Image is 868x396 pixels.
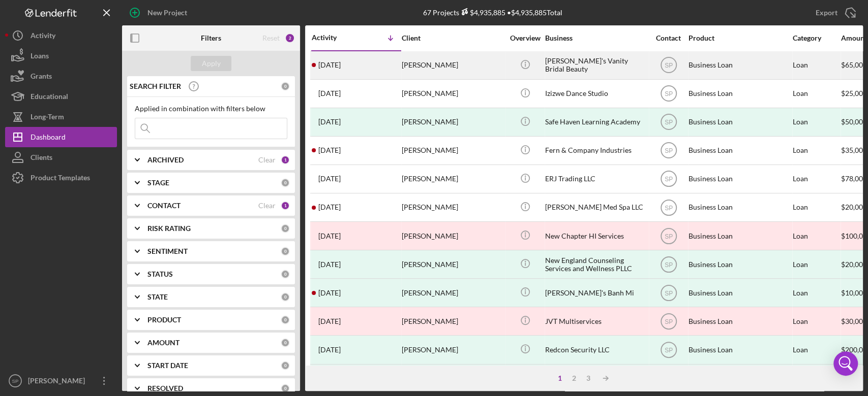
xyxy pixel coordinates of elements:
text: SP [664,233,672,240]
time: 2025-05-14 14:26 [318,289,341,297]
div: [PERSON_NAME] [402,80,503,107]
div: Loan [793,194,840,221]
div: Long-Term [31,107,64,129]
div: 2 [285,33,295,43]
div: 0 [281,292,290,302]
div: New Project [147,3,187,23]
div: [PERSON_NAME]'s Banh Mi [545,279,647,306]
b: STAGE [147,179,169,187]
div: Loan [793,137,840,164]
b: START DATE [147,361,188,370]
div: [PERSON_NAME] [402,365,503,392]
b: PRODUCT [147,316,181,324]
div: 1 [281,201,290,210]
text: SP [12,378,19,384]
div: Overview [506,34,544,42]
div: [PERSON_NAME] [402,52,503,79]
div: Small Business Loan [689,365,790,392]
text: SP [664,119,672,126]
div: [PERSON_NAME]'s Vanity Bridal Beauty [545,52,647,79]
button: Export [805,3,863,23]
button: Dashboard [5,127,117,147]
text: SP [664,318,672,325]
time: 2025-07-23 18:58 [318,89,341,97]
div: Safe Haven Learning Academy [545,109,647,136]
b: STATE [147,293,168,301]
div: 0 [281,82,290,91]
b: AMOUNT [147,339,179,347]
button: Product Templates [5,168,117,188]
div: 0 [281,338,290,347]
b: ARCHIVED [147,156,184,164]
div: [PERSON_NAME] [25,371,92,393]
text: SP [664,289,672,296]
div: Open Intercom Messenger [833,351,858,376]
button: SP[PERSON_NAME] [5,371,117,391]
div: Clients [31,147,52,170]
div: Redcon Security LLC [545,336,647,363]
div: 1 [281,155,290,164]
div: 0 [281,361,290,370]
div: Educational [31,86,68,109]
div: Business Loan [689,308,790,335]
button: Clients [5,147,117,168]
text: SP [664,204,672,211]
div: Contact [649,34,687,42]
div: Business Loan [689,52,790,79]
button: New Project [122,3,197,23]
span: $20,000 [841,203,867,211]
div: Business Loan [689,279,790,306]
div: 0 [281,315,290,324]
div: Loan [793,308,840,335]
b: RISK RATING [147,224,191,233]
div: Activity [31,25,55,48]
div: Dashboard [31,127,66,150]
a: Long-Term [5,107,117,127]
div: Business Loan [689,222,790,249]
div: Applied in combination with filters below [135,105,287,113]
div: ERJ Trading LLC [545,166,647,192]
div: [PERSON_NAME] [402,222,503,249]
text: SP [664,90,672,97]
div: JVT Multiservices [545,308,647,335]
time: 2025-06-20 14:32 [318,203,341,211]
a: Activity [5,25,117,46]
b: Filters [201,34,221,42]
button: Educational [5,86,117,107]
div: Loan [793,222,840,249]
div: Reset [262,34,280,42]
span: $35,000 [841,146,867,154]
div: Clear [258,202,276,210]
div: 3 [581,374,595,382]
div: Client [402,34,503,42]
div: 0 [281,384,290,393]
div: 0 [281,247,290,256]
div: 1 [553,374,567,382]
time: 2025-04-02 17:17 [318,346,341,354]
button: Apply [191,56,231,71]
div: Business Loan [689,109,790,136]
div: Business [545,34,647,42]
span: $25,000 [841,89,867,97]
div: $4,935,885 [459,8,505,17]
div: [PERSON_NAME]'s Banh Mi [545,365,647,392]
div: Fern & Company Industries [545,137,647,164]
b: CONTACT [147,202,181,210]
div: Activity [312,34,356,42]
button: Loans [5,46,117,66]
text: SP [664,62,672,69]
div: Export [816,3,837,23]
div: Izizwe Dance Studio [545,80,647,107]
div: Business Loan [689,80,790,107]
time: 2025-05-28 22:17 [318,232,341,240]
b: STATUS [147,270,173,278]
b: RESOLVED [147,384,183,392]
div: 67 Projects • $4,935,885 Total [423,8,562,17]
div: Business Loan [689,194,790,221]
div: [PERSON_NAME] Med Spa LLC [545,194,647,221]
div: New Chapter HI Services [545,222,647,249]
